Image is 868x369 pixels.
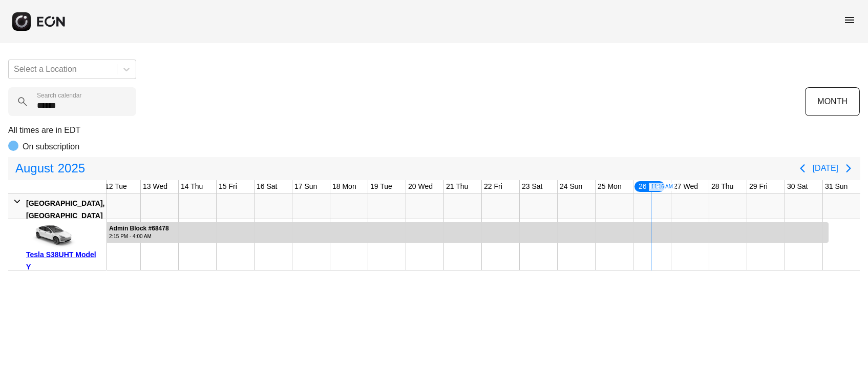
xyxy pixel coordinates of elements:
div: 27 Wed [671,180,700,193]
span: August [13,158,56,179]
div: 20 Wed [406,180,435,193]
button: August2025 [9,158,91,179]
img: car [26,223,77,248]
div: 18 Mon [330,180,358,193]
div: 25 Mon [596,180,624,193]
div: 17 Sun [292,180,319,193]
div: [GEOGRAPHIC_DATA], [GEOGRAPHIC_DATA] [26,197,104,222]
div: 24 Sun [558,180,584,193]
p: All times are in EDT [8,124,860,137]
div: 26 Tue [633,180,666,193]
span: menu [843,14,856,26]
div: 13 Wed [141,180,170,193]
div: 12 Tue [103,180,129,193]
div: 28 Thu [709,180,735,193]
button: [DATE] [813,159,838,178]
div: 16 Sat [255,180,279,193]
label: Search calendar [37,91,81,100]
div: 29 Fri [747,180,770,193]
div: 2:15 PM - 4:00 AM [109,232,169,240]
div: 30 Sat [785,180,810,193]
button: Previous page [792,158,813,179]
button: MONTH [805,87,860,116]
div: 31 Sun [823,180,850,193]
p: On subscription [23,141,79,153]
div: Admin Block #68478 [109,225,169,232]
div: 14 Thu [179,180,205,193]
span: 2025 [56,158,87,179]
div: Tesla S38UHT Model Y [26,248,102,273]
div: 23 Sat [520,180,544,193]
div: 22 Fri [482,180,504,193]
div: 21 Thu [444,180,470,193]
div: 19 Tue [368,180,394,193]
button: Next page [838,158,859,179]
div: 15 Fri [217,180,239,193]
